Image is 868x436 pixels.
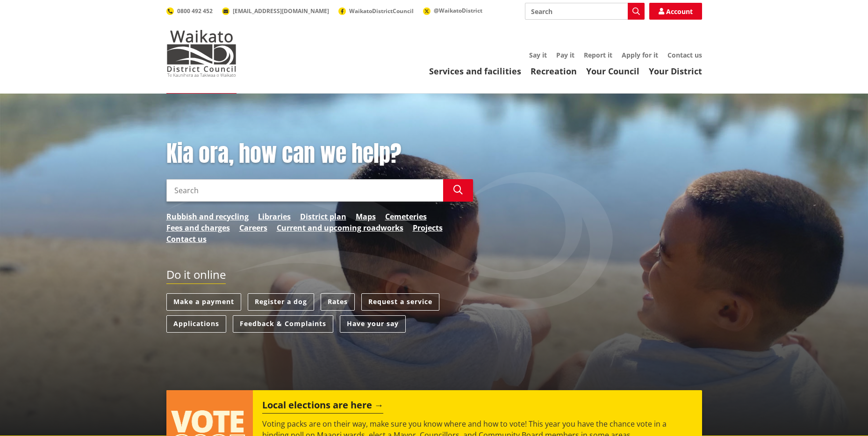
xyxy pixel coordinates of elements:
[239,222,267,233] a: Careers
[262,400,383,414] h2: Local elections are here
[361,293,439,311] a: Request a service
[429,65,521,77] a: Services and facilities
[584,51,612,59] a: Report it
[667,51,702,59] a: Contact us
[248,293,314,311] a: Register a dog
[166,233,207,245] a: Contact us
[277,222,403,233] a: Current and upcoming roadworks
[349,7,414,15] span: WaikatoDistrictCouncil
[300,211,346,222] a: District plan
[338,7,414,15] a: WaikatoDistrictCouncil
[166,293,241,311] a: Make a payment
[529,51,547,59] a: Say it
[622,51,658,59] a: Apply for it
[166,179,443,202] input: Search input
[233,315,333,333] a: Feedback & Complaints
[166,140,473,167] h1: Kia ora, how can we help?
[166,211,249,222] a: Rubbish and recycling
[166,7,213,15] a: 0800 492 452
[166,222,230,233] a: Fees and charges
[340,315,406,333] a: Have your say
[177,7,213,15] span: 0800 492 452
[233,7,329,15] span: [EMAIL_ADDRESS][DOMAIN_NAME]
[413,222,443,233] a: Projects
[586,65,639,77] a: Your Council
[649,3,702,20] a: Account
[166,315,226,333] a: Applications
[385,211,427,222] a: Cemeteries
[356,211,376,222] a: Maps
[556,51,574,59] a: Pay it
[166,30,237,77] img: Waikato District Council - Te Kaunihera aa Takiwaa o Waikato
[423,7,482,15] a: @WaikatoDistrict
[525,3,645,20] input: Search input
[434,7,482,15] span: @WaikatoDistrict
[649,65,702,77] a: Your District
[166,268,226,284] h2: Do it online
[258,211,291,222] a: Libraries
[222,7,329,15] a: [EMAIL_ADDRESS][DOMAIN_NAME]
[531,65,577,77] a: Recreation
[321,293,355,311] a: Rates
